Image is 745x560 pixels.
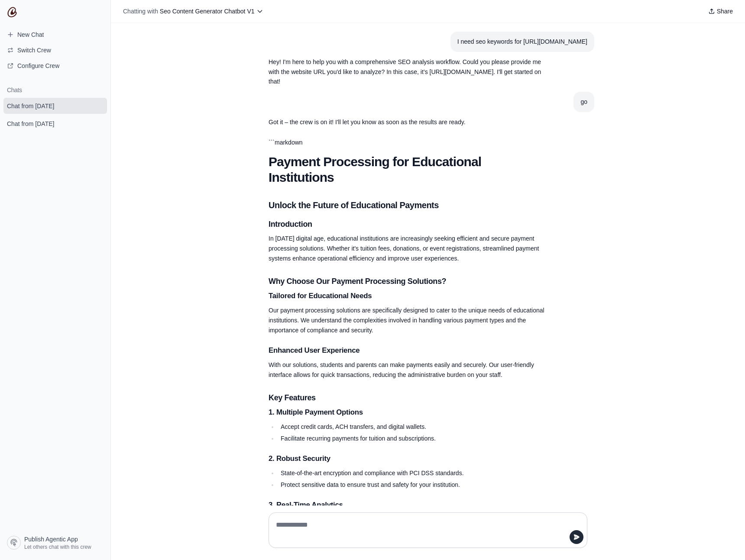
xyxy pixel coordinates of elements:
[278,480,546,490] li: Protect sensitive data to ensure trust and safety for your institution.
[269,234,546,263] p: In [DATE] digital age, educational institutions are increasingly seeking efficient and secure pay...
[269,154,546,185] h1: Payment Processing for Educational Institutions
[269,345,546,356] h4: Enhanced User Experience
[123,7,158,16] span: Chatting with
[3,116,107,132] a: Chat from [DATE]
[269,306,546,335] p: Our payment processing solutions are specifically designed to cater to the unique needs of educat...
[7,102,54,110] span: Chat from [DATE]
[269,275,546,287] h3: Why Choose Our Payment Processing Solutions?
[7,119,54,128] span: Chat from [DATE]
[24,535,78,544] span: Publish Agentic App
[580,97,587,107] div: go
[705,5,736,17] button: Share
[17,46,51,55] span: Switch Crew
[269,407,546,418] h4: 1. Multiple Payment Options
[278,434,546,444] li: Facilitate recurring payments for tuition and subscriptions.
[3,59,107,73] a: Configure Crew
[120,5,267,17] button: Chatting with Seo Content Generator Chatbot V1
[3,28,107,42] a: New Chat
[269,57,546,87] p: Hey! I'm here to help you with a comprehensive SEO analysis workflow. Could you please provide me...
[24,544,91,550] span: Let others chat with this crew
[3,98,107,114] a: Chat from [DATE]
[269,291,546,301] h4: Tailored for Educational Needs
[717,7,733,16] span: Share
[269,218,546,230] h3: Introduction
[278,422,546,432] li: Accept credit cards, ACH transfers, and digital wallets.
[160,8,255,15] span: Seo Content Generator Chatbot V1
[450,32,594,52] section: User message
[17,30,44,39] span: New Chat
[17,61,59,70] span: Configure Crew
[457,37,587,47] div: I need seo keywords for [URL][DOMAIN_NAME]
[7,7,17,17] img: CrewAI Logo
[3,532,107,553] a: Publish Agentic App Let others chat with this crew
[269,500,546,510] h4: 3. Real-Time Analytics
[269,360,546,380] p: With our solutions, students and parents can make payments easily and securely. Our user-friendly...
[262,112,553,132] section: Response
[3,43,107,57] button: Switch Crew
[269,199,546,211] h2: Unlock the Future of Educational Payments
[269,454,546,464] h4: 2. Robust Security
[269,138,546,148] p: ```markdown
[278,468,546,478] li: State-of-the-art encryption and compliance with PCI DSS standards.
[269,117,546,127] p: Got it – the crew is on it! I'll let you know as soon as the results are ready.
[573,92,594,112] section: User message
[262,52,553,92] section: Response
[269,392,546,404] h3: Key Features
